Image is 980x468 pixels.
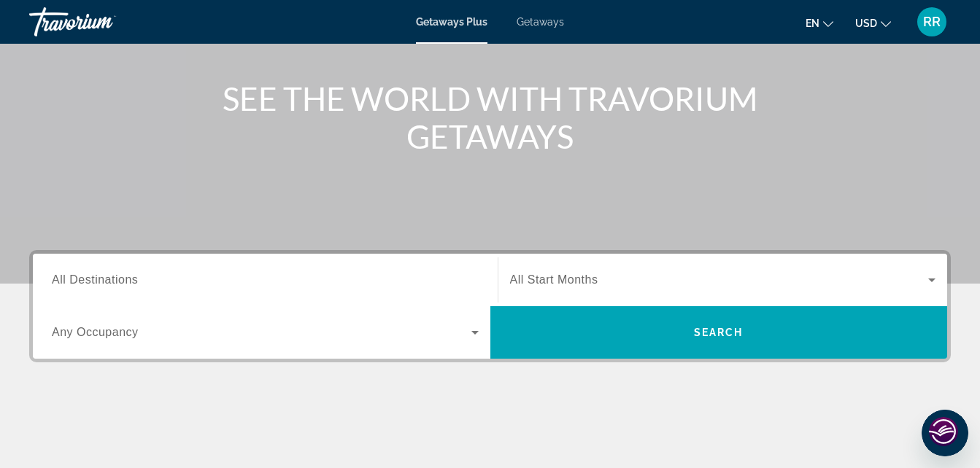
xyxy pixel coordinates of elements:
[806,12,833,34] button: Change language
[52,326,139,338] span: Any Occupancy
[855,12,891,34] button: Change currency
[923,15,941,29] span: RR
[922,410,968,456] iframe: Button to launch messaging window
[52,273,138,286] span: All Destinations
[29,3,175,41] a: Travorium
[416,16,487,28] a: Getaways Plus
[52,272,479,289] input: Select destination
[855,17,877,29] span: USD
[694,327,744,338] span: Search
[217,79,764,155] h1: SEE THE WORLD WITH TRAVORIUM GETAWAYS
[510,273,598,286] span: All Start Months
[33,254,947,359] div: Search widget
[517,16,564,28] a: Getaways
[490,306,948,359] button: Search
[913,7,951,37] button: User Menu
[806,17,819,29] span: en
